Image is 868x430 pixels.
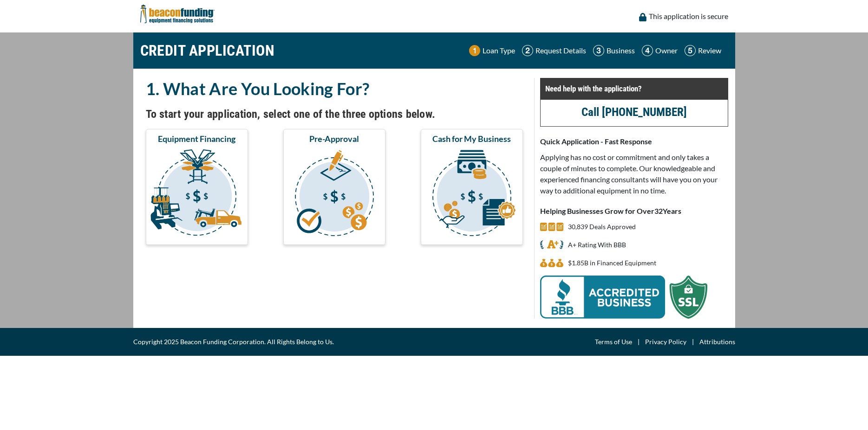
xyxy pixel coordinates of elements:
[645,336,686,347] a: Privacy Policy
[133,336,334,347] span: Copyright 2025 Beacon Funding Corporation. All Rights Belong to Us.
[432,133,511,144] span: Cash for My Business
[421,129,523,245] button: Cash for My Business
[593,45,604,56] img: Step 3
[685,45,696,56] img: Step 5
[540,276,707,319] img: BBB Acredited Business and SSL Protection
[283,129,385,245] button: Pre-Approval
[568,257,656,269] p: $1,849,189,507 in Financed Equipment
[522,45,533,56] img: Step 2
[535,45,586,56] p: Request Details
[581,105,687,119] a: Call [PHONE_NUMBER]
[595,336,632,347] a: Terms of Use
[607,45,635,56] p: Business
[639,13,646,21] img: lock icon to convery security
[469,45,480,56] img: Step 1
[146,106,523,122] h4: To start your application, select one of the three options below.
[483,45,515,56] p: Loan Type
[146,78,523,99] h2: 1. What Are You Looking For?
[545,83,723,94] p: Need help with the application?
[140,37,275,64] h1: CREDIT APPLICATION
[540,136,728,147] p: Quick Application - Fast Response
[540,205,728,217] p: Helping Businesses Grow for Over Years
[423,148,521,241] img: Cash for My Business
[568,221,636,232] p: 30,839 Deals Approved
[642,45,653,56] img: Step 4
[148,148,246,241] img: Equipment Financing
[146,129,248,245] button: Equipment Financing
[632,336,645,347] span: |
[540,152,728,196] p: Applying has no cost or commitment and only takes a couple of minutes to complete. Our knowledgea...
[158,133,235,144] span: Equipment Financing
[686,336,699,347] span: |
[655,45,678,56] p: Owner
[699,336,735,347] a: Attributions
[649,11,728,22] p: This application is secure
[285,148,384,241] img: Pre-Approval
[568,239,626,250] p: A+ Rating With BBB
[698,45,721,56] p: Review
[654,206,663,215] span: 32
[309,133,359,144] span: Pre-Approval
